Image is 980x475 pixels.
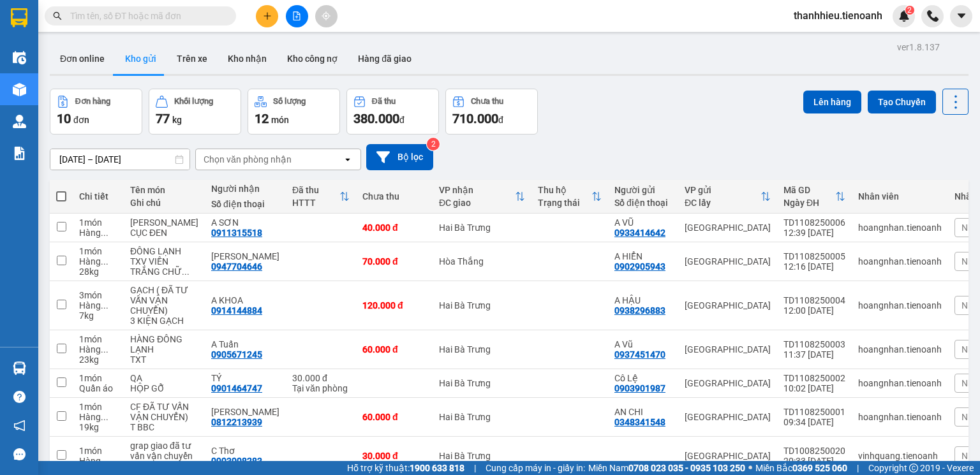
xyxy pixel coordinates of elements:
[182,267,189,277] span: ...
[255,111,269,126] span: 12
[211,184,279,194] div: Người nhận
[273,97,306,106] div: Số lượng
[13,448,26,460] span: message
[858,412,942,422] div: hoangnhan.tienoanh
[755,461,847,475] span: Miền Bắc
[50,43,115,74] button: Đơn online
[130,461,198,471] div: bọc hồng
[950,5,972,27] button: caret-down
[783,295,845,305] div: TD1108250004
[73,115,89,125] span: đơn
[348,43,422,74] button: Hàng đã giao
[174,97,213,106] div: Khối lượng
[614,185,672,195] div: Người gửi
[614,349,665,360] div: 0937451470
[130,185,198,195] div: Tên món
[79,217,117,228] div: 1 món
[211,349,262,360] div: 0905671245
[13,51,26,64] img: warehouse-icon
[858,451,942,461] div: vinhquang.tienoanh
[101,256,108,267] span: ...
[130,198,198,208] div: Ghi chú
[399,115,405,125] span: đ
[614,407,672,417] div: AN CHI
[783,251,845,261] div: TD1108250005
[783,261,845,272] div: 12:16 [DATE]
[498,115,503,125] span: đ
[343,154,353,164] svg: open
[433,180,531,214] th: Toggle SortBy
[346,89,439,135] button: Đã thu380.000đ
[783,446,845,456] div: TD1008250020
[130,383,198,393] div: HỘP GỖ
[130,373,198,383] div: QA
[898,10,910,22] img: icon-new-feature
[362,451,426,461] div: 30.000 đ
[362,223,426,233] div: 40.000 đ
[101,412,108,422] span: ...
[439,223,525,233] div: Hai Bà Trưng
[79,228,117,238] div: Hàng thông thường
[156,111,170,126] span: 77
[263,11,272,20] span: plus
[53,11,62,20] span: search
[101,300,108,311] span: ...
[792,463,847,473] strong: 0369 525 060
[685,223,771,233] div: [GEOGRAPHIC_DATA]
[292,185,339,195] div: Đã thu
[858,256,942,267] div: hoangnhan.tienoanh
[79,311,117,321] div: 7 kg
[783,8,893,24] span: thanhhieu.tienoanh
[248,89,340,135] button: Số lượng12món
[685,300,771,311] div: [GEOGRAPHIC_DATA]
[803,91,861,113] button: Lên hàng
[614,305,665,316] div: 0938296883
[439,412,525,422] div: Hai Bà Trưng
[858,223,942,233] div: hoangnhan.tienoanh
[685,451,771,461] div: [GEOGRAPHIC_DATA]
[130,228,198,238] div: CỤC ĐEN
[614,295,672,305] div: A HẬU
[13,83,26,96] img: warehouse-icon
[471,97,503,106] div: Chưa thu
[79,402,117,412] div: 1 món
[130,422,198,432] div: T BBC
[79,412,117,422] div: Hàng thông thường
[79,383,117,393] div: Quần áo
[130,441,198,461] div: grap giao đã tư vấn vận chuyển
[211,446,279,456] div: C Thơ
[79,246,117,256] div: 1 món
[439,378,525,388] div: Hai Bà Trưng
[439,198,515,208] div: ĐC giao
[614,251,672,261] div: A HIỂN
[858,191,942,201] div: Nhân viên
[783,185,835,195] div: Mã GD
[75,97,110,106] div: Đơn hàng
[322,11,330,20] span: aim
[439,256,525,267] div: Hòa Thắng
[614,261,665,272] div: 0902905943
[292,383,350,393] div: Tại văn phòng
[783,217,845,228] div: TD1108250006
[783,228,845,238] div: 12:39 [DATE]
[685,185,761,195] div: VP gửi
[315,5,338,27] button: aim
[427,138,440,150] sup: 2
[362,412,426,422] div: 60.000 đ
[271,115,289,125] span: món
[211,251,279,261] div: MINH HÙNG
[614,198,672,208] div: Số điện thoại
[13,147,26,160] img: solution-icon
[858,344,942,354] div: hoangnhan.tienoanh
[211,407,279,417] div: THANH SANG
[685,412,771,422] div: [GEOGRAPHIC_DATA]
[474,461,476,475] span: |
[857,461,859,475] span: |
[538,198,591,208] div: Trạng thái
[909,464,918,472] span: copyright
[79,191,117,201] div: Chi tiết
[372,97,396,106] div: Đã thu
[13,362,26,375] img: warehouse-icon
[79,290,117,300] div: 3 món
[783,383,845,393] div: 10:02 [DATE]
